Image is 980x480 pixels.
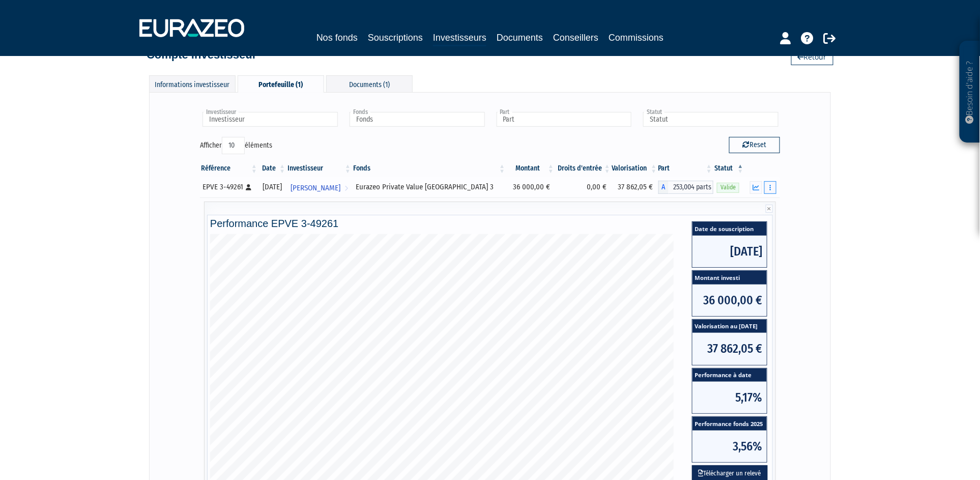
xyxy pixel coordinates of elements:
h4: Performance EPVE 3-49261 [210,218,770,229]
div: Informations investisseur [149,75,236,92]
span: 36 000,00 € [693,285,767,316]
th: Référence : activer pour trier la colonne par ordre croissant [200,160,258,177]
span: Montant investi [693,271,767,285]
button: Reset [729,137,780,153]
a: Documents [497,31,543,45]
div: Documents (1) [326,75,413,92]
a: [PERSON_NAME] [286,177,352,197]
span: Performance fonds 2025 [693,417,767,431]
span: Performance à date [693,369,767,382]
div: Eurazeo Private Value [GEOGRAPHIC_DATA] 3 [356,182,503,192]
i: [Français] Personne physique [246,184,251,190]
th: Date: activer pour trier la colonne par ordre croissant [258,160,286,177]
a: Souscriptions [368,31,423,45]
i: Voir l'investisseur [344,179,348,197]
th: Montant: activer pour trier la colonne par ordre croissant [507,160,556,177]
div: Portefeuille (1) [238,75,324,93]
a: Retour [791,49,833,65]
select: Afficheréléments [222,137,245,154]
th: Part: activer pour trier la colonne par ordre croissant [658,160,714,177]
p: Besoin d'aide ? [964,46,976,138]
span: 37 862,05 € [693,333,767,364]
img: 1732889491-logotype_eurazeo_blanc_rvb.png [139,19,244,37]
span: [PERSON_NAME] [291,179,340,197]
td: 36 000,00 € [507,177,556,197]
th: Fonds: activer pour trier la colonne par ordre croissant [352,160,506,177]
div: [DATE] [262,182,283,192]
th: Investisseur: activer pour trier la colonne par ordre croissant [286,160,352,177]
td: 0,00 € [555,177,612,197]
th: Statut : activer pour trier la colonne par ordre d&eacute;croissant [713,160,745,177]
span: 5,17% [693,382,767,413]
th: Droits d'entrée: activer pour trier la colonne par ordre croissant [555,160,612,177]
span: [DATE] [693,236,767,267]
span: 3,56% [693,431,767,462]
span: 253,004 parts [669,181,714,194]
a: Commissions [609,31,664,45]
label: Afficher éléments [200,137,272,154]
span: Valide [717,183,739,192]
a: Conseillers [553,31,598,45]
div: A - Eurazeo Private Value Europe 3 [658,181,714,194]
th: Valorisation: activer pour trier la colonne par ordre croissant [612,160,658,177]
td: 37 862,05 € [612,177,658,197]
a: Investisseurs [433,31,486,46]
a: Nos fonds [316,31,358,45]
span: Date de souscription [693,222,767,236]
span: Valorisation au [DATE] [693,320,767,333]
div: EPVE 3-49261 [203,182,255,192]
span: A [658,181,669,194]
